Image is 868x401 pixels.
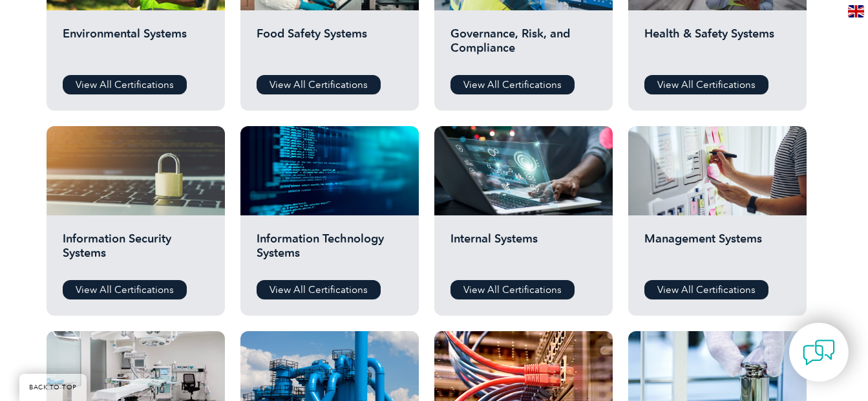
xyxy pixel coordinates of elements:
a: View All Certifications [644,75,768,94]
h2: Food Safety Systems [257,27,403,65]
a: View All Certifications [257,280,381,299]
h2: Governance, Risk, and Compliance [450,27,597,65]
a: View All Certifications [450,280,575,299]
img: contact-chat.png [803,336,835,369]
h2: Health & Safety Systems [644,27,790,65]
h2: Management Systems [644,232,790,270]
a: View All Certifications [257,75,381,94]
a: View All Certifications [644,280,768,299]
h2: Information Security Systems [63,232,209,270]
h2: Information Technology Systems [257,232,403,270]
img: en [848,5,864,17]
h2: Environmental Systems [63,27,209,65]
a: View All Certifications [63,280,187,299]
a: BACK TO TOP [19,374,87,401]
a: View All Certifications [63,75,187,94]
a: View All Certifications [450,75,575,94]
h2: Internal Systems [450,232,597,270]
